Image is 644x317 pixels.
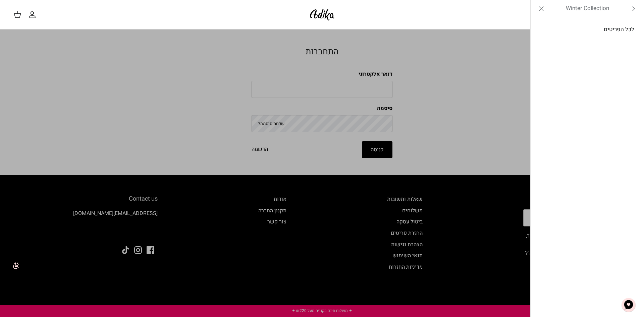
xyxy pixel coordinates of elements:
[619,295,639,315] button: צ'אט
[308,7,336,22] img: Adika IL
[5,256,23,275] img: accessibility_icon02.svg
[28,11,39,19] a: החשבון שלי
[534,21,641,38] a: לכל הפריטים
